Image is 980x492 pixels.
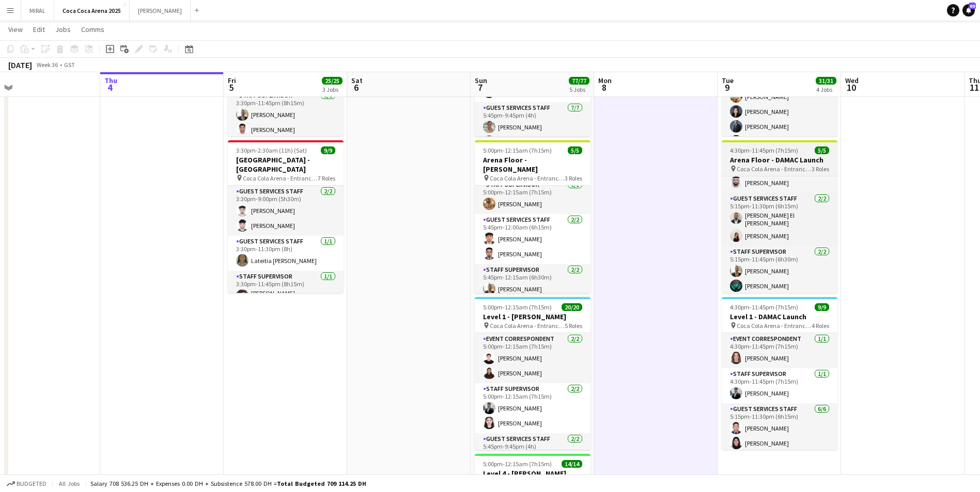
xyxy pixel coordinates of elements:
app-card-role: Staff Supervisor2/25:45pm-12:15am (6h30m)[PERSON_NAME] [475,264,590,314]
app-card-role: Staff Supervisor1/15:00pm-12:15am (7h15m)[PERSON_NAME] [475,179,590,214]
span: Edit [33,25,45,34]
span: Jobs [55,25,71,34]
span: 5:00pm-12:15am (7h15m) (Mon) [483,303,562,311]
span: 4 Roles [812,322,829,330]
button: Budgeted [5,478,48,489]
span: 31/31 [816,77,836,85]
app-card-role: Staff Supervisor2/25:00pm-12:15am (7h15m)[PERSON_NAME][PERSON_NAME] [475,383,590,433]
span: 5 Roles [565,322,582,330]
span: Coca Cola Arena - Entrance F [243,174,318,182]
span: 77/77 [569,77,589,85]
app-card-role: Guest Services Staff1/13:30pm-11:30pm (8h)Lateitia [PERSON_NAME] [228,236,344,271]
span: 5/5 [568,146,582,154]
app-card-role: Staff Supervisor1/13:30pm-11:45pm (8h15m)[PERSON_NAME] [PERSON_NAME] [228,271,344,309]
div: [DATE] [8,60,32,70]
span: 3:30pm-2:30am (11h) (Sat) [236,146,307,154]
app-card-role: Guest Services Staff2/25:45pm-12:00am (6h15m)[PERSON_NAME][PERSON_NAME] [475,214,590,264]
span: Coca Cola Arena - Entrance F [490,322,565,330]
span: 6 [350,81,363,93]
div: 3 Jobs [322,86,342,93]
app-card-role: Staff Supervisor2/25:15pm-11:45pm (6h30m)[PERSON_NAME][PERSON_NAME] [722,246,837,296]
span: 4 [103,81,117,93]
div: 5 Jobs [569,86,589,93]
span: 5:00pm-12:15am (7h15m) (Mon) [483,146,568,154]
app-card-role: Event Correspondent2/25:00pm-12:15am (7h15m)[PERSON_NAME][PERSON_NAME] [475,333,590,383]
div: Salary 708 536.25 DH + Expenses 0.00 DH + Subsistence 578.00 DH = [90,480,366,487]
span: 5/5 [815,146,829,154]
app-card-role: Event Correspondent1/14:30pm-11:45pm (7h15m)[PERSON_NAME] [722,333,837,368]
span: 5 [226,81,236,93]
h3: Level 1 - [PERSON_NAME] [475,312,590,321]
app-job-card: 5:00pm-12:15am (7h15m) (Mon)5/5Arena Floor - [PERSON_NAME] Coca Cola Arena - Entrance F3 RolesSta... [475,140,590,293]
app-card-role: Staff Supervisor1/14:30pm-11:45pm (7h15m)[PERSON_NAME] [722,368,837,403]
span: 8 [597,81,612,93]
span: Coca Cola Arena - Entrance F [490,174,565,182]
span: Wed [845,76,859,85]
span: 7 [473,81,487,93]
app-card-role: Guest Services Staff4/45:15pm-11:30pm (6h15m)[PERSON_NAME][PERSON_NAME][PERSON_NAME] [722,72,837,152]
span: 4:30pm-11:45pm (7h15m) [730,146,798,154]
span: Tue [722,76,734,85]
app-card-role: Guest Services Staff2/25:15pm-11:30pm (6h15m)[PERSON_NAME] El [PERSON_NAME][PERSON_NAME] [722,193,837,246]
span: 9 [720,81,734,93]
h3: Level 4 - [PERSON_NAME] [475,469,590,478]
span: 3 Roles [812,165,829,173]
span: Fri [228,76,236,85]
a: Comms [77,23,108,36]
h3: Arena Floor - [PERSON_NAME] [475,155,590,174]
button: Coca Coca Arena 2025 [54,1,130,21]
div: GST [64,61,75,69]
span: Sat [351,76,363,85]
h3: Level 1 - DAMAC Launch [722,312,837,321]
span: 5:00pm-12:15am (7h15m) (Mon) [483,460,562,468]
span: Thu [104,76,117,85]
span: 9/9 [815,303,829,311]
span: 3 Roles [565,174,582,182]
span: Total Budgeted 709 114.25 DH [277,480,366,487]
app-job-card: 4:30pm-11:45pm (7h15m)5/5Arena Floor - DAMAC Launch Coca Cola Arena - Entrance F3 RolesStaff Supe... [722,140,837,293]
a: 69 [962,4,975,17]
app-card-role: Staff Supervisor2/23:30pm-11:45pm (8h15m)[PERSON_NAME][PERSON_NAME] [228,90,344,140]
span: 25/25 [322,77,343,85]
span: Coca Cola Arena - Entrance F [737,165,812,173]
button: MIRAL [21,1,54,21]
a: Edit [29,23,49,36]
span: 14/14 [562,460,582,468]
app-job-card: 5:00pm-12:15am (7h15m) (Mon)20/20Level 1 - [PERSON_NAME] Coca Cola Arena - Entrance F5 RolesEvent... [475,297,590,450]
app-card-role: Guest Services Staff2/25:45pm-9:45pm (4h) [475,433,590,483]
span: 10 [844,81,859,93]
span: Budgeted [17,480,46,487]
span: View [8,25,23,34]
span: Week 36 [34,61,60,69]
span: Coca Cola Arena - Entrance F [737,322,812,330]
div: 4 Jobs [816,86,836,93]
button: [PERSON_NAME] [130,1,191,21]
span: All jobs [57,480,82,487]
span: 69 [969,3,976,9]
h3: [GEOGRAPHIC_DATA] - [GEOGRAPHIC_DATA] [228,155,344,174]
span: 4:30pm-11:45pm (7h15m) [730,303,798,311]
a: View [4,23,27,36]
span: Sun [475,76,487,85]
app-card-role: Guest Services Staff7/75:45pm-9:45pm (4h)[PERSON_NAME] [475,102,590,230]
app-job-card: 3:30pm-2:30am (11h) (Sat)9/9[GEOGRAPHIC_DATA] - [GEOGRAPHIC_DATA] Coca Cola Arena - Entrance F7 R... [228,140,344,293]
span: Comms [81,25,104,34]
app-card-role: Guest Services Staff2/23:30pm-9:00pm (5h30m)[PERSON_NAME][PERSON_NAME] [228,186,344,236]
app-job-card: 4:30pm-11:45pm (7h15m)9/9Level 1 - DAMAC Launch Coca Cola Arena - Entrance F4 RolesEvent Correspo... [722,297,837,450]
h3: Arena Floor - DAMAC Launch [722,155,837,165]
span: Mon [598,76,612,85]
span: 20/20 [562,303,582,311]
a: Jobs [51,23,75,36]
span: 9/9 [321,146,335,154]
span: 7 Roles [318,174,335,182]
